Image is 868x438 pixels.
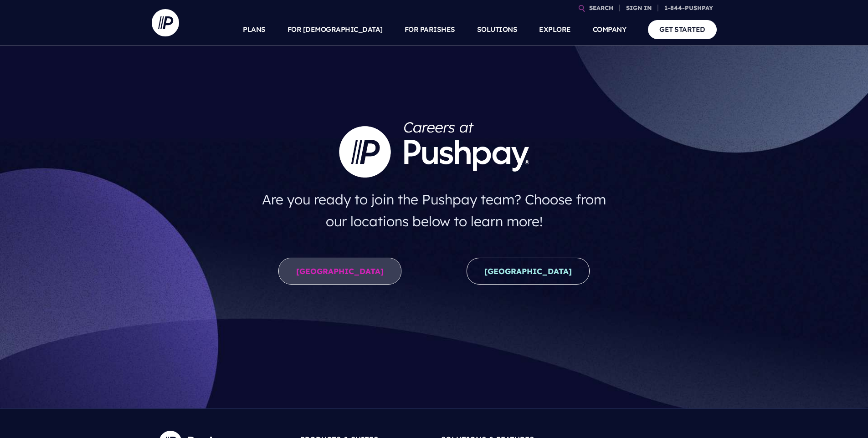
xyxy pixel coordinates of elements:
a: [GEOGRAPHIC_DATA] [467,258,590,285]
a: COMPANY [593,14,627,46]
a: FOR PARISHES [405,14,455,46]
a: [GEOGRAPHIC_DATA] [278,258,401,285]
a: GET STARTED [648,20,717,39]
h4: Are you ready to join the Pushpay team? Choose from our locations below to learn more! [253,185,615,236]
a: SOLUTIONS [477,14,518,46]
a: FOR [DEMOGRAPHIC_DATA] [288,14,383,46]
a: EXPLORE [539,14,571,46]
a: PLANS [243,14,266,46]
